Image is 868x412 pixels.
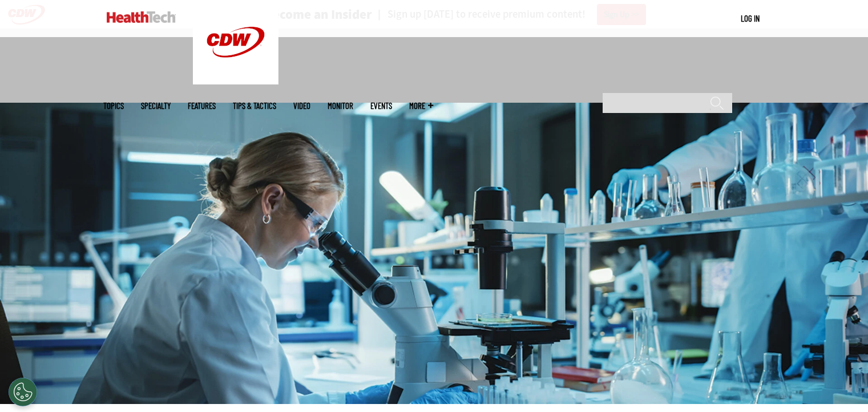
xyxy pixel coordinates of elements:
span: Specialty [141,102,171,110]
a: Log in [741,13,760,23]
a: CDW [193,75,278,87]
span: More [409,102,433,110]
div: Cookies Settings [9,378,37,406]
a: Events [370,102,392,110]
a: MonITor [328,102,353,110]
button: Open Preferences [9,378,37,406]
a: Tips & Tactics [233,102,276,110]
div: User menu [741,13,760,25]
a: Features [188,102,216,110]
a: Video [293,102,310,110]
span: Topics [103,102,124,110]
img: Home [107,11,176,23]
